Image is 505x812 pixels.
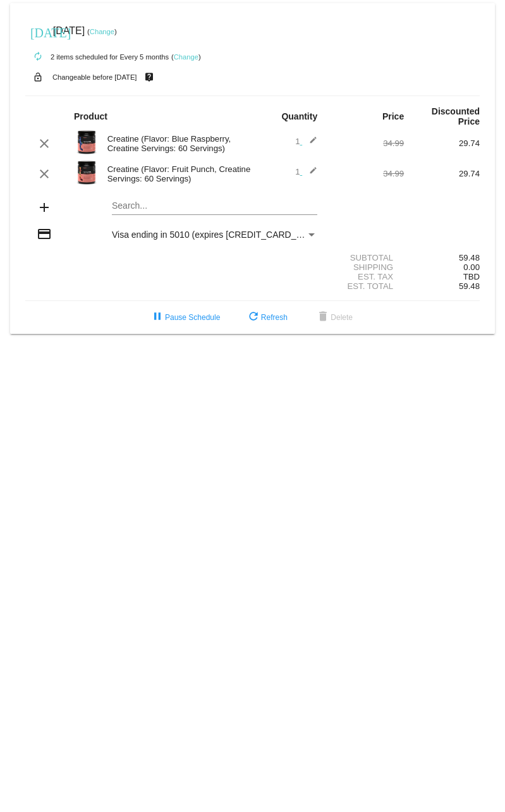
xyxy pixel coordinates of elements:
mat-icon: [DATE] [30,24,46,39]
div: 29.74 [404,169,480,178]
img: Image-1-Creatine-60S-Fruit-Punch-1000x1000-1.png [74,160,99,185]
mat-icon: credit_card [37,226,52,242]
mat-icon: edit [302,136,317,151]
img: Image-1-Creatine-60S-Blue-Raspb-1000x1000-1.png [74,130,99,155]
mat-icon: pause [150,310,165,325]
div: Creatine (Flavor: Blue Raspberry, Creatine Servings: 60 Servings) [101,134,253,153]
button: Refresh [236,306,298,329]
mat-icon: add [37,200,52,215]
span: 0.00 [463,262,480,272]
span: TBD [463,272,480,281]
small: Changeable before [DATE] [52,73,137,81]
mat-icon: clear [37,136,52,151]
div: Est. Tax [328,272,404,281]
span: Delete [315,313,353,322]
mat-icon: edit [302,166,317,181]
div: 34.99 [328,169,404,178]
a: Change [174,53,198,61]
strong: Product [74,111,107,121]
mat-icon: clear [37,166,52,181]
small: 2 items scheduled for Every 5 months [25,53,169,61]
mat-icon: autorenew [30,49,46,65]
button: Pause Schedule [140,306,230,329]
mat-select: Payment Method [112,230,317,240]
strong: Price [382,111,404,121]
strong: Quantity [281,111,317,121]
mat-icon: delete [315,310,331,325]
a: Change [90,28,114,35]
strong: Discounted Price [432,106,480,126]
div: Creatine (Flavor: Fruit Punch, Creatine Servings: 60 Servings) [101,164,253,183]
mat-icon: lock_open [30,69,46,85]
div: Est. Total [328,281,404,291]
span: 1 [295,167,317,176]
span: Refresh [246,313,288,322]
input: Search... [112,201,317,211]
span: Pause Schedule [150,313,220,322]
mat-icon: refresh [246,310,261,325]
div: Shipping [328,262,404,272]
mat-icon: live_help [142,69,157,85]
span: 1 [295,137,317,146]
div: 59.48 [404,253,480,262]
span: Visa ending in 5010 (expires [CREDIT_CARD_DATA]) [112,230,324,240]
div: 34.99 [328,138,404,148]
small: ( ) [171,53,201,61]
small: ( ) [87,28,117,35]
span: 59.48 [459,281,480,291]
div: Subtotal [328,253,404,262]
div: 29.74 [404,138,480,148]
button: Delete [305,306,363,329]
